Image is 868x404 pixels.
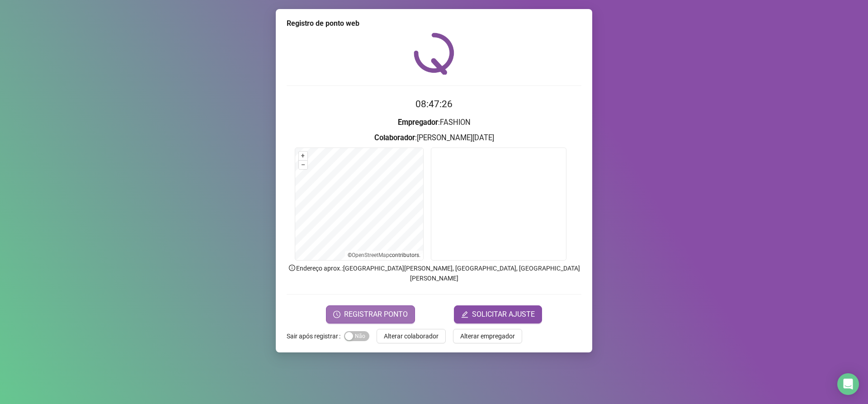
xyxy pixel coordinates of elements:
[288,264,296,272] span: info-circle
[398,118,438,127] strong: Empregador
[287,117,581,128] h3: : FASHION
[414,33,454,75] img: QRPoint
[344,309,408,320] span: REGISTRAR PONTO
[454,305,542,323] button: editSOLICITAR AJUSTE
[287,329,344,343] label: Sair após registrar
[352,252,389,258] a: OpenStreetMap
[377,329,446,343] button: Alterar colaborador
[326,305,415,323] button: REGISTRAR PONTO
[461,311,468,318] span: edit
[837,373,859,395] div: Open Intercom Messenger
[287,18,581,29] div: Registro de ponto web
[348,252,420,258] li: © contributors.
[415,99,453,109] time: 08:47:26
[287,132,581,144] h3: : [PERSON_NAME][DATE]
[374,133,415,142] strong: Colaborador
[453,329,522,343] button: Alterar empregador
[299,161,307,169] button: –
[384,331,439,341] span: Alterar colaborador
[460,331,515,341] span: Alterar empregador
[472,309,535,320] span: SOLICITAR AJUSTE
[287,263,581,283] p: Endereço aprox. : [GEOGRAPHIC_DATA][PERSON_NAME], [GEOGRAPHIC_DATA], [GEOGRAPHIC_DATA][PERSON_NAME]
[333,311,340,318] span: clock-circle
[299,152,307,160] button: +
